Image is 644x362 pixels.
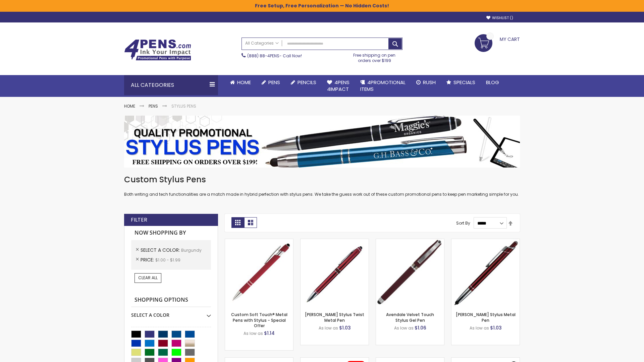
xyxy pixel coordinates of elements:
span: $1.14 [264,330,275,337]
a: Rush [411,75,441,90]
span: Rush [423,79,436,86]
a: Pens [256,75,285,90]
a: (888) 88-4PENS [247,53,279,59]
span: Pens [268,79,280,86]
strong: Filter [131,216,147,224]
strong: Grid [231,217,244,228]
a: Pencils [285,75,322,90]
span: As low as [244,330,263,336]
span: Specials [453,79,475,86]
a: Pens [149,103,158,109]
div: Free shipping on pen orders over $199 [346,50,403,63]
a: Colter Stylus Twist Metal Pen-Burgundy [301,239,369,244]
a: All Categories [242,38,282,49]
a: Avendale Velvet Touch Stylus Gel Pen-Burgundy [376,239,444,244]
img: Colter Stylus Twist Metal Pen-Burgundy [301,239,369,307]
span: $1.03 [339,324,351,331]
a: Olson Stylus Metal Pen-Burgundy [451,239,520,244]
div: All Categories [124,75,218,95]
img: Olson Stylus Metal Pen-Burgundy [451,239,520,307]
span: Clear All [138,275,158,281]
a: Custom Soft Touch® Metal Pens with Stylus - Special Offer [231,312,287,328]
span: As low as [470,325,489,331]
h1: Custom Stylus Pens [124,174,520,185]
a: Blog [481,75,504,90]
a: Home [225,75,256,90]
a: 4PROMOTIONALITEMS [355,75,411,97]
a: Avendale Velvet Touch Stylus Gel Pen [386,312,434,323]
strong: Shopping Options [131,293,211,307]
strong: Now Shopping by [131,226,211,240]
span: All Categories [245,41,279,46]
strong: Stylus Pens [171,103,196,109]
span: Select A Color [141,247,181,253]
a: Home [124,103,135,109]
a: [PERSON_NAME] Stylus Metal Pen [456,312,516,323]
a: [PERSON_NAME] Stylus Twist Metal Pen [305,312,364,323]
span: Home [237,79,251,86]
span: Pencils [298,79,316,86]
span: Price [141,256,155,263]
img: Avendale Velvet Touch Stylus Gel Pen-Burgundy [376,239,444,307]
span: $1.06 [415,324,426,331]
span: 4Pens 4impact [327,79,350,93]
span: As low as [394,325,414,331]
span: $1.00 - $1.99 [155,257,180,263]
div: Select A Color [131,307,211,318]
span: Burgundy [181,247,202,253]
img: Custom Soft Touch® Metal Pens with Stylus-Burgundy [225,239,293,307]
div: Both writing and tech functionalities are a match made in hybrid perfection with stylus pens. We ... [124,174,520,197]
a: Custom Soft Touch® Metal Pens with Stylus-Burgundy [225,239,293,244]
a: 4Pens4impact [322,75,355,97]
span: 4PROMOTIONAL ITEMS [360,79,406,93]
a: Specials [441,75,481,90]
span: - Call Now! [247,53,302,59]
span: Blog [486,79,499,86]
span: As low as [319,325,338,331]
label: Sort By [456,220,470,226]
img: Stylus Pens [124,116,520,168]
a: Clear All [135,273,161,283]
span: $1.03 [490,324,502,331]
a: Wishlist [486,15,513,20]
img: 4Pens Custom Pens and Promotional Products [124,39,191,61]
